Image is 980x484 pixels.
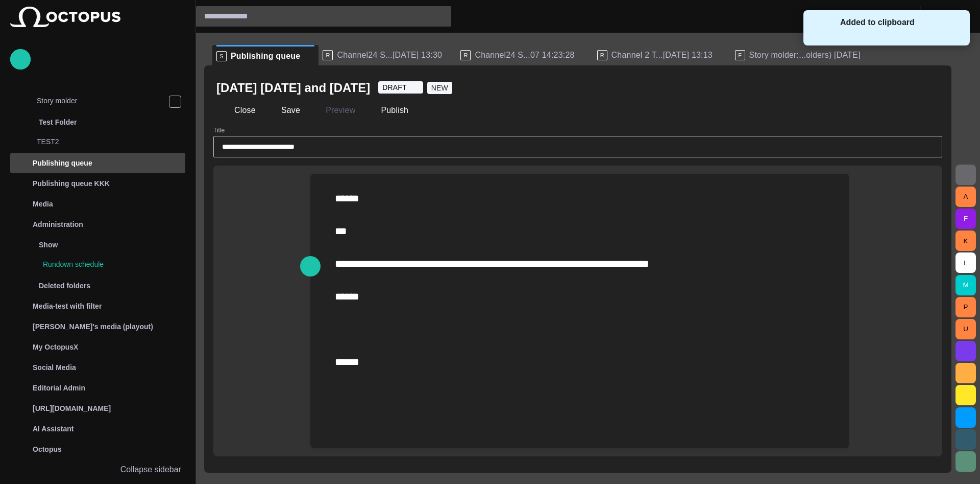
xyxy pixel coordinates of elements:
[33,301,102,311] p: Media-test with filter
[363,101,412,120] button: Publish
[10,296,185,316] div: Media-test with filter
[33,424,73,434] p: AI Assistant
[10,7,120,27] img: Octopus News Room
[22,255,185,275] div: Rundown schedule
[955,209,976,229] button: F
[216,51,227,61] p: S
[382,82,407,93] span: DRAFT
[926,6,974,25] button: SV
[731,45,869,65] div: FStory molder:...olders) [DATE]
[216,101,259,120] button: Close
[323,50,333,60] p: R
[378,81,423,94] button: DRAFT
[10,398,185,419] div: [URL][DOMAIN_NAME]
[431,83,448,93] span: NEW
[337,50,442,60] span: Channel24 S...[DATE] 13:30
[475,50,574,60] span: Channel24 S...07 14:23:28
[37,136,185,147] p: TEST2
[611,50,713,60] span: Channel 2 T...[DATE] 13:13
[33,158,92,168] p: Publishing queue
[33,362,76,373] p: Social Media
[955,187,976,207] button: A
[39,281,90,291] p: Deleted folders
[840,16,952,29] p: Added to clipboard
[10,194,185,214] div: Media
[39,240,58,250] p: Show
[955,231,976,251] button: K
[16,91,185,112] div: Story molder
[33,444,62,454] p: Octopus
[216,80,370,96] h2: today tomorrow and yesterday
[10,316,185,337] div: [PERSON_NAME]'s media (playout)
[37,96,168,106] p: Story molder
[213,126,225,135] label: Title
[43,259,185,269] p: Rundown schedule
[231,51,300,61] span: Publishing queue
[10,419,185,439] div: AI Assistant
[10,439,185,459] div: Octopus
[39,117,77,127] p: Test Folder
[33,178,110,189] p: Publishing queue KKK
[10,459,185,480] button: Collapse sidebar
[212,45,318,65] div: SPublishing queue
[263,101,304,120] button: Save
[10,153,185,173] div: Publishing queue
[593,45,731,65] div: RChannel 2 T...[DATE] 13:13
[318,45,456,65] div: RChannel24 S...[DATE] 13:30
[33,321,153,332] p: [PERSON_NAME]'s media (playout)
[456,45,593,65] div: RChannel24 S...07 14:23:28
[120,464,181,476] p: Collapse sidebar
[33,342,78,352] p: My OctopusX
[955,252,976,273] button: L
[955,319,976,339] button: U
[33,403,111,413] p: [URL][DOMAIN_NAME]
[955,275,976,295] button: M
[597,50,607,60] p: R
[460,50,471,60] p: R
[16,132,185,153] div: TEST2
[33,219,83,229] p: Administration
[749,50,861,60] span: Story molder:...olders) [DATE]
[735,50,745,60] p: F
[955,297,976,317] button: P
[33,383,85,393] p: Editorial Admin
[33,199,53,209] p: Media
